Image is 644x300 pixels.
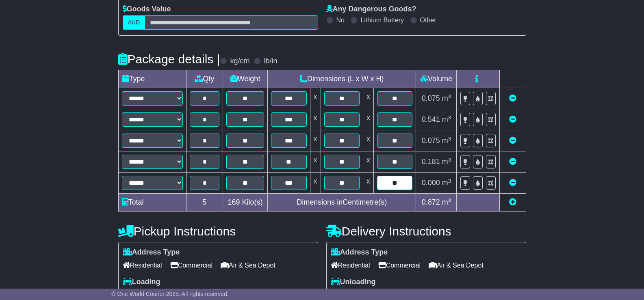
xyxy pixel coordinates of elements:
[230,57,249,66] label: kg/cm
[223,194,268,212] td: Kilo(s)
[123,278,160,287] label: Loading
[422,198,440,206] span: 0.872
[118,194,186,212] td: Total
[442,115,451,123] span: m
[509,198,516,206] a: Add new item
[123,15,145,30] label: AUD
[442,179,451,187] span: m
[336,16,345,24] label: No
[228,198,240,206] span: 169
[123,248,180,257] label: Address Type
[442,198,451,206] span: m
[310,173,321,194] td: x
[509,115,516,123] a: Remove this item
[363,88,373,109] td: x
[310,88,321,109] td: x
[378,259,421,272] span: Commercial
[331,259,370,272] span: Residential
[310,151,321,173] td: x
[448,157,451,163] sup: 3
[360,16,404,24] label: Lithium Battery
[111,291,229,297] span: © One World Courier 2025. All rights reserved.
[448,93,451,99] sup: 3
[268,70,416,88] td: Dimensions (L x W x H)
[448,136,451,142] sup: 3
[363,151,373,173] td: x
[422,115,440,123] span: 0.541
[422,94,440,102] span: 0.075
[422,136,440,145] span: 0.075
[363,173,373,194] td: x
[448,197,451,203] sup: 3
[442,136,451,145] span: m
[310,109,321,130] td: x
[448,114,451,121] sup: 3
[170,259,212,272] span: Commercial
[118,224,318,238] h4: Pickup Instructions
[221,259,275,272] span: Air & Sea Depot
[123,259,162,272] span: Residential
[268,194,416,212] td: Dimensions in Centimetre(s)
[123,5,171,14] label: Goods Value
[509,179,516,187] a: Remove this item
[326,5,416,14] label: Any Dangerous Goods?
[509,158,516,166] a: Remove this item
[310,130,321,151] td: x
[223,70,268,88] td: Weight
[186,194,223,212] td: 5
[264,57,277,66] label: lb/in
[186,70,223,88] td: Qty
[422,158,440,166] span: 0.181
[420,16,436,24] label: Other
[118,52,220,66] h4: Package details |
[416,70,457,88] td: Volume
[363,130,373,151] td: x
[509,136,516,145] a: Remove this item
[363,109,373,130] td: x
[448,178,451,184] sup: 3
[118,70,186,88] td: Type
[422,179,440,187] span: 0.000
[331,278,376,287] label: Unloading
[442,158,451,166] span: m
[429,259,484,272] span: Air & Sea Depot
[509,94,516,102] a: Remove this item
[442,94,451,102] span: m
[331,248,388,257] label: Address Type
[326,224,526,238] h4: Delivery Instructions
